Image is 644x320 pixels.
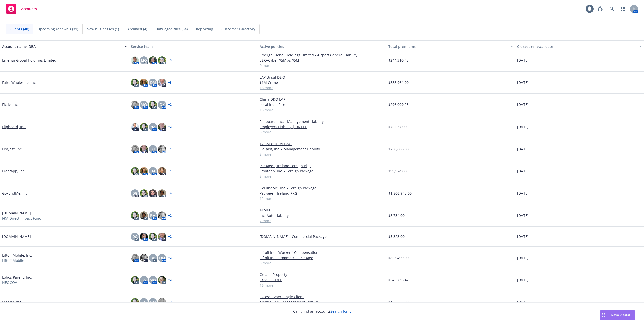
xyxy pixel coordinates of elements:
span: $99,924.00 [388,168,407,174]
a: $1MM [260,207,384,213]
img: photo [131,211,139,220]
a: 2 more [260,218,384,223]
span: DM [150,80,156,85]
a: + 2 [168,103,172,106]
img: photo [131,254,139,262]
a: + 2 [168,125,172,128]
span: Archived (4) [127,26,147,32]
span: [DATE] [517,213,529,218]
a: 3 more [260,129,384,135]
button: Nova Assist [600,310,635,320]
a: Croatia Property [260,272,384,277]
a: + 2 [168,214,172,217]
a: China D&O LAP [260,97,384,102]
span: $296,009.23 [388,102,409,107]
a: Flipboard, Inc. - Management Liability [260,119,384,124]
span: PM [150,213,156,218]
a: + 4 [168,192,172,195]
a: 16 more [260,107,384,113]
span: DM [159,255,165,260]
span: Customer Directory [221,26,255,32]
span: NEOGOV [2,280,17,285]
span: Accounts [21,7,37,11]
span: HA [150,168,155,174]
img: photo [140,167,148,175]
button: Closest renewal date [515,40,644,52]
div: Account name, DBA [2,44,121,49]
span: [DATE] [517,80,529,85]
span: [DATE] [517,58,529,63]
a: Report a Bug [595,4,605,14]
span: $138,882.00 [388,299,409,305]
a: + 2 [168,301,172,304]
div: Active policies [260,44,384,49]
a: $2.5M xs $5M D&O [260,141,384,146]
a: Package | Ireland Foreign Pkg. [260,163,384,168]
span: [DATE] [517,277,529,282]
a: FloQast, Inc. [2,146,23,152]
img: photo [158,56,166,64]
a: Incl Auto Liability [260,213,384,218]
img: photo [149,56,157,64]
img: photo [131,123,139,131]
a: E&O/Cyber $5M xs $5M [260,58,384,63]
img: photo [131,298,139,306]
a: [DOMAIN_NAME] [2,210,31,216]
a: + 3 [168,59,172,62]
span: DG [132,191,137,196]
button: Active policies [258,40,386,52]
span: [DATE] [517,168,529,174]
div: Total premiums [388,44,508,49]
img: photo [158,145,166,153]
span: Reporting [196,26,213,32]
span: Upcoming renewals (31) [37,26,78,32]
img: photo [158,167,166,175]
img: photo [131,79,139,87]
span: [DATE] [517,146,529,152]
span: Liftoff Mobile [2,258,24,263]
img: photo [158,298,166,306]
a: + 2 [168,256,172,259]
a: Search for it [330,309,351,314]
img: photo [158,189,166,197]
a: Liftoff Inc - Workers' Compensation [260,250,384,255]
img: photo [140,123,148,131]
a: [DOMAIN_NAME] - Commercial Package [260,234,384,239]
div: Service team [131,44,256,49]
span: MW [141,102,147,107]
span: Can't find an account? [293,309,351,314]
img: photo [149,101,157,109]
span: Nova Assist [611,313,631,317]
a: 12 more [260,196,384,201]
span: [DATE] [517,299,529,305]
span: $244,310.45 [388,58,409,63]
span: HA [150,124,155,129]
a: Emergn Global Holdings Limited [2,58,56,63]
span: TL [142,299,146,305]
img: photo [158,276,166,284]
span: [DATE] [517,255,529,260]
a: Package | Ireland PKG [260,191,384,196]
img: photo [158,211,166,220]
span: [DATE] [517,234,529,239]
div: Closest renewal date [517,44,636,49]
span: New businesses (1) [87,26,119,32]
img: photo [140,145,148,153]
a: Fictiv, Inc. [2,102,19,107]
span: DG [132,234,137,239]
span: $888,964.00 [388,80,409,85]
a: Switch app [618,4,628,14]
a: Employers Liability | UK EPL [260,124,384,129]
a: $1M Crime [260,80,384,85]
span: [DATE] [517,191,529,196]
span: $230,606.00 [388,146,409,152]
a: 8 more [260,174,384,179]
a: 16 more [260,282,384,288]
a: + 2 [168,278,172,281]
span: [DATE] [517,124,529,129]
span: Untriaged files (54) [155,26,188,32]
